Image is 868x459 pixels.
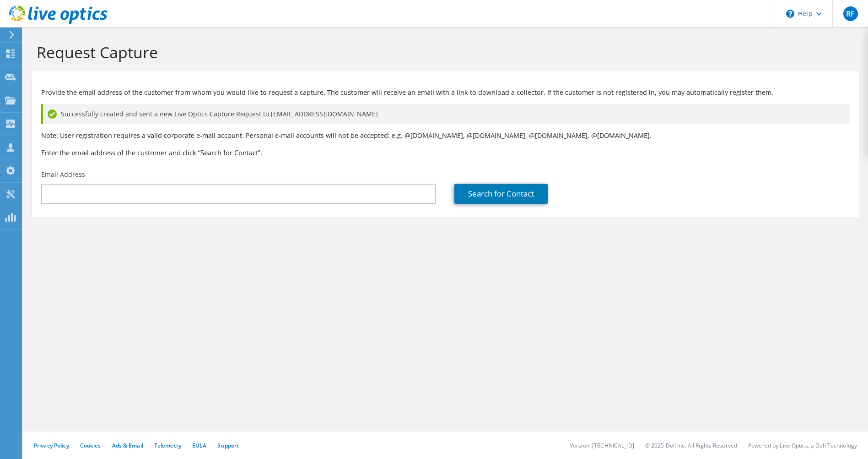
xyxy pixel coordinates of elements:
p: Provide the email address of the customer from whom you would like to request a capture. The cust... [41,87,850,98]
svg: \n [786,10,794,18]
a: Ads & Email [112,442,143,449]
span: RF [843,6,858,21]
a: Search for Contact [454,184,548,204]
a: Privacy Policy [34,442,69,449]
li: Powered by Live Optics, a Dell Technology [748,442,857,449]
p: Note: User registration requires a valid corporate e-mail account. Personal e-mail accounts will ... [41,131,850,141]
a: EULA [192,442,206,449]
span: Successfully created and sent a new Live Optics Capture Request to [EMAIL_ADDRESS][DOMAIN_NAME] [61,109,378,119]
li: Version: [TECHNICAL_ID] [570,442,634,449]
label: Email Address [41,170,85,179]
li: © 2025 Dell Inc. All Rights Reserved [645,442,737,449]
a: Telemetry [154,442,181,449]
a: Cookies [80,442,101,449]
h3: Enter the email address of the customer and click “Search for Contact”. [41,148,850,158]
a: Support [217,442,239,449]
h1: Request Capture [37,43,850,62]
